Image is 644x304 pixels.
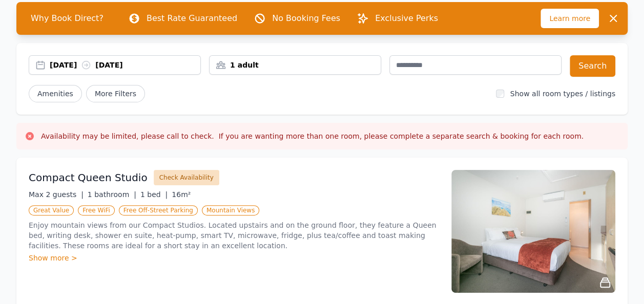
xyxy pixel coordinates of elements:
[29,190,84,199] span: Max 2 guests |
[202,205,259,215] span: Mountain Views
[147,12,237,25] p: Best Rate Guaranteed
[154,170,219,185] button: Check Availability
[23,8,112,29] span: Why Book Direct?
[41,131,584,141] h3: Availability may be limited, please call to check. If you are wanting more than one room, please ...
[119,205,198,215] span: Free Off-Street Parking
[88,190,136,199] span: 1 bathroom |
[29,253,439,263] div: Show more >
[172,190,191,199] span: 16m²
[50,60,200,70] div: [DATE] [DATE]
[210,60,381,70] div: 1 adult
[140,190,168,199] span: 1 bed |
[510,90,615,98] label: Show all room types / listings
[86,85,145,102] span: More Filters
[541,9,599,28] span: Learn more
[78,205,115,215] span: Free WiFi
[29,170,148,185] h3: Compact Queen Studio
[29,205,74,215] span: Great Value
[272,12,340,25] p: No Booking Fees
[375,12,438,25] p: Exclusive Perks
[29,220,439,251] p: Enjoy mountain views from our Compact Studios. Located upstairs and on the ground floor, they fea...
[29,85,82,102] button: Amenities
[570,55,615,77] button: Search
